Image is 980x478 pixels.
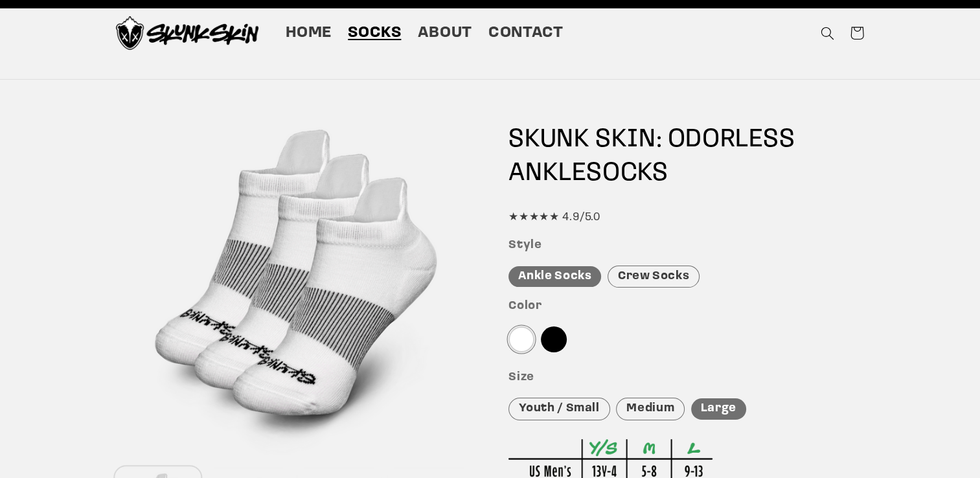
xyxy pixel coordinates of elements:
[508,266,601,288] div: Ankle Socks
[691,398,746,420] div: Large
[508,299,864,314] h3: Color
[285,23,332,43] span: Home
[409,15,480,51] a: About
[812,18,842,48] summary: Search
[116,16,258,50] img: Skunk Skin Anti-Odor Socks.
[616,398,685,420] div: Medium
[508,123,864,190] h1: SKUNK SKIN: ODORLESS SOCKS
[508,161,586,187] span: ANKLE
[340,15,409,51] a: Socks
[608,266,700,288] div: Crew Socks
[508,238,864,253] h3: Style
[508,398,610,420] div: Youth / Small
[418,23,472,43] span: About
[348,23,401,43] span: Socks
[488,23,563,43] span: Contact
[277,15,340,51] a: Home
[480,15,571,51] a: Contact
[508,208,864,227] div: ★★★★★ 4.9/5.0
[508,370,864,385] h3: Size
